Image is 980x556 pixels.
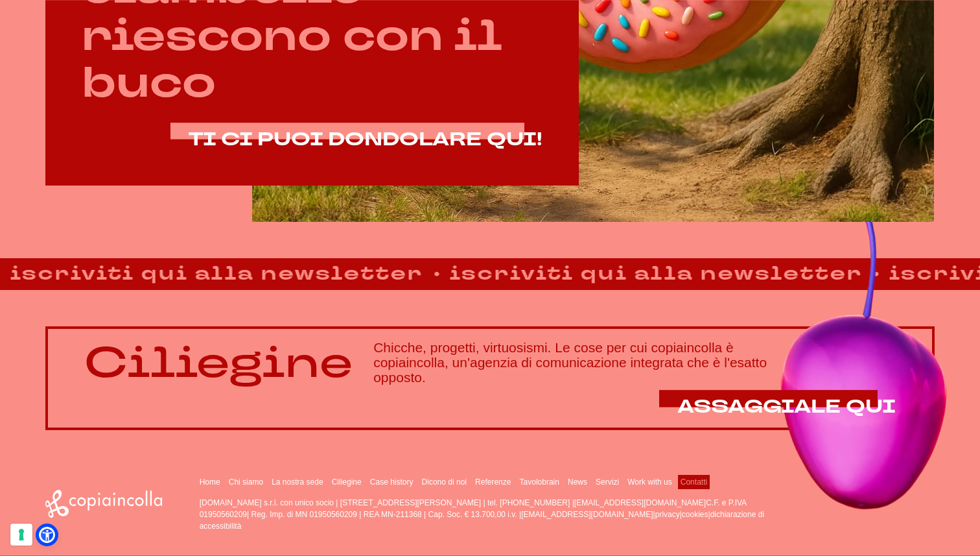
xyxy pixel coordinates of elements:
[681,477,707,487] a: Contatti
[677,396,896,417] a: ASSAGGIALE QUI
[677,394,896,419] span: ASSAGGIALE QUI
[475,477,511,487] a: Referenze
[189,129,542,150] a: TI CI PUOI DONDOLARE QUI!
[69,77,99,85] div: Dominio
[655,510,680,519] a: privacy
[36,21,64,31] div: v 4.0.25
[521,510,653,519] a: [EMAIL_ADDRESS][DOMAIN_NAME]
[296,260,730,289] strong: iscriviti qui alla newsletter
[39,527,55,543] a: Open Accessibility Menu
[10,524,32,546] button: Le tue preferenze relative al consenso per le tecnologie di tracciamento
[200,477,220,487] a: Home
[272,477,323,487] a: La nostra sede
[520,477,559,487] a: Tavolobrain
[229,477,263,487] a: Chi siamo
[189,127,542,152] span: TI CI PUOI DONDOLARE QUI!
[332,477,362,487] a: Ciliegine
[21,34,31,44] img: website_grey.svg
[84,339,353,387] p: Ciliegine
[34,34,185,44] div: [PERSON_NAME]: [DOMAIN_NAME]
[134,75,145,86] img: tab_keywords_by_traffic_grey.svg
[596,477,619,487] a: Servizi
[568,477,587,487] a: News
[54,75,65,86] img: tab_domain_overview_orange.svg
[370,477,414,487] a: Case history
[21,21,31,31] img: logo_orange.svg
[200,497,787,532] p: [DOMAIN_NAME] s.r.l. con unico socio | [STREET_ADDRESS][PERSON_NAME] | tel. [PHONE_NUMBER] | C.F....
[148,77,211,85] div: Keyword (traffico)
[682,510,708,519] a: cookies
[627,477,671,487] a: Work with us
[422,477,467,487] a: Dicono di noi
[200,510,764,531] a: dichiarazione di accessibilità
[373,340,896,385] h3: Chicche, progetti, virtuosismi. Le cose per cui copiaincolla è copiaincolla, un'agenzia di comuni...
[574,498,706,507] a: [EMAIL_ADDRESS][DOMAIN_NAME]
